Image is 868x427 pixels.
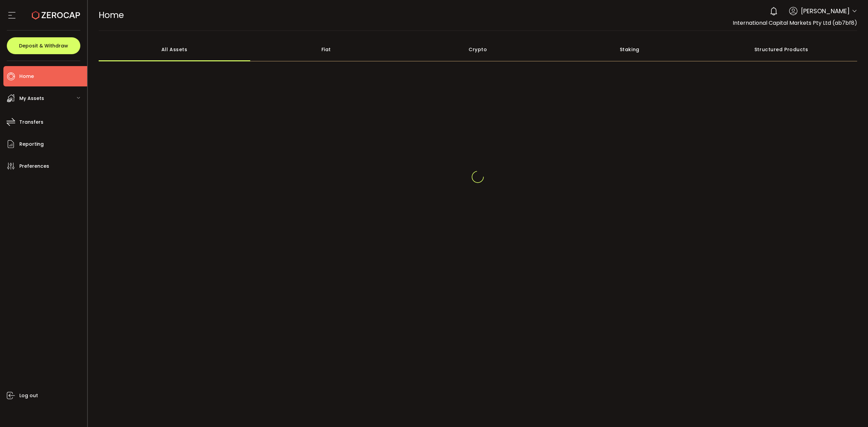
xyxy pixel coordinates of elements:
[733,19,857,27] span: International Capital Markets Pty Ltd (ab7bf8)
[99,9,124,21] span: Home
[554,38,706,61] div: Staking
[250,38,402,61] div: Fiat
[19,391,38,401] span: Log out
[801,6,850,16] span: [PERSON_NAME]
[706,38,857,61] div: Structured Products
[19,72,34,81] span: Home
[19,161,49,171] span: Preferences
[7,37,80,54] button: Deposit & Withdraw
[19,139,44,149] span: Reporting
[402,38,554,61] div: Crypto
[19,117,43,127] span: Transfers
[19,43,68,48] span: Deposit & Withdraw
[99,38,251,61] div: All Assets
[19,94,44,103] span: My Assets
